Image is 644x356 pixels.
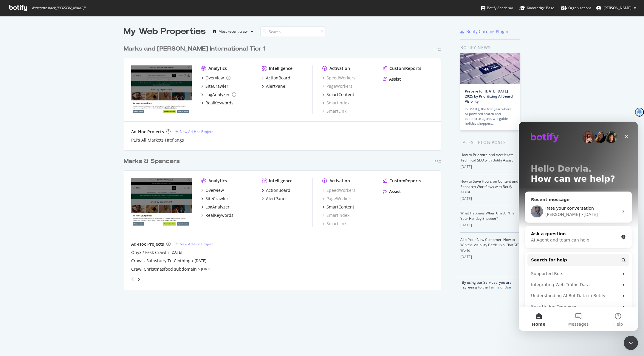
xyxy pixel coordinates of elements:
[466,29,508,34] div: Botify Chrome Plugin
[460,139,520,146] div: Latest Blog Posts
[124,157,182,166] a: Marks & Spencers
[460,237,520,253] a: AI Is Your New Customer: How to Win the Visibility Battle in a ChatGPT World
[465,89,515,104] a: Prepare for [DATE][DATE] 2025 by Prioritizing AI Search Visibility
[624,336,638,350] iframe: Intercom live chat
[205,212,233,218] div: RealKeywords
[131,258,191,264] div: Crawl - Sainsbury Tu Clothing
[460,152,514,163] a: How to Prioritize and Accelerate Technical SEO with Botify Assist
[131,137,184,143] a: PLPs All Markets Hreflangs
[489,285,511,290] a: Terms of Use
[561,5,592,11] div: Organizations
[124,157,180,166] div: Marks & Spencers
[465,107,515,126] div: In [DATE], the first year where AI-powered search and commerce agents will guide holiday shoppers…
[180,129,213,134] div: New Ad-Hoc Project
[460,222,520,228] div: [DATE]
[322,204,354,210] a: SmartContent
[389,189,401,195] div: Assist
[208,65,227,71] div: Analytics
[208,178,227,184] div: Analytics
[124,45,268,53] a: Marks and [PERSON_NAME] International Tier 1
[266,83,287,89] div: AlertPanel
[201,92,236,98] a: LogAnalyzer
[326,92,354,98] div: SmartContent
[460,29,508,34] a: Botify Chrome Plugin
[434,47,441,52] div: Pro
[201,196,228,202] a: SiteCrawler
[329,65,350,71] div: Activation
[175,129,213,134] a: New Ad-Hoc Project
[262,187,290,193] a: ActionBoard
[262,196,287,202] a: AlertPanel
[131,178,192,226] img: www.marksandspencer.com/
[175,241,213,247] a: New Ad-Hoc Project
[322,100,349,106] a: SmartIndex
[124,37,446,290] div: grid
[262,83,287,89] a: AlertPanel
[131,266,197,272] a: Crawl Christmasfood subdomain
[460,164,520,170] div: [DATE]
[322,212,349,218] a: SmartIndex
[322,83,352,89] a: PageWorkers
[460,179,518,195] a: How to Save Hours on Content and Research Workflows with Botify Assist
[326,204,354,210] div: SmartContent
[389,65,421,71] div: CustomReports
[266,187,290,193] div: ActionBoard
[131,129,164,135] div: Ad-Hoc Projects
[195,258,206,263] a: [DATE]
[519,5,554,11] div: Knowledge Base
[460,211,514,221] a: What Happens When ChatGPT Is Your Holiday Shopper?
[205,92,230,98] div: LogAnalyzer
[322,75,355,81] a: SpeedWorkers
[260,26,326,37] input: Search
[205,83,228,89] div: SiteCrawler
[269,65,292,71] div: Intelligence
[329,178,350,184] div: Activation
[383,65,421,71] a: CustomReports
[129,275,137,284] div: angle-left
[269,178,292,184] div: Intelligence
[322,92,354,98] a: SmartContent
[322,196,352,202] a: PageWorkers
[519,122,638,331] iframe: Intercom live chat
[205,187,224,193] div: Overview
[322,187,355,193] a: SpeedWorkers
[131,241,164,247] div: Ad-Hoc Projects
[201,212,233,218] a: RealKeywords
[201,83,228,89] a: SiteCrawler
[180,241,213,247] div: New Ad-Hoc Project
[262,75,290,81] a: ActionBoard
[31,6,85,10] span: Welcome back, [PERSON_NAME] !
[131,250,166,255] div: Onyx / Fesk Crawl
[460,254,520,260] div: [DATE]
